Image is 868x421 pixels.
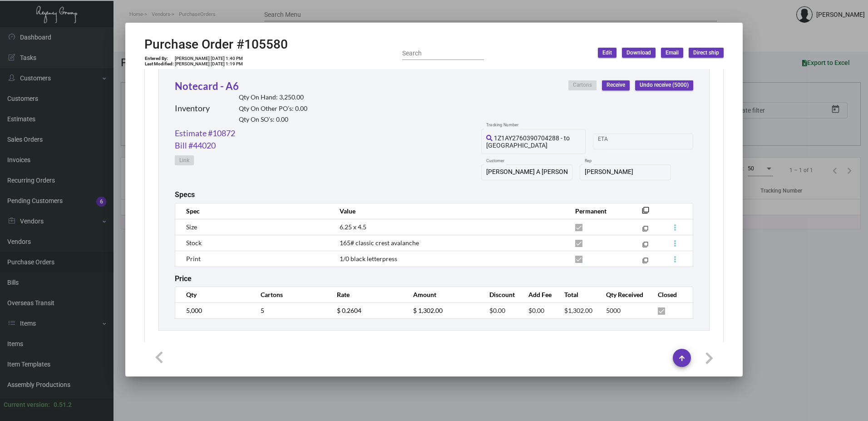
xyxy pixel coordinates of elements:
button: Edit [598,48,616,58]
span: $1,302.00 [564,307,592,314]
h2: Qty On Other PO’s: 0.00 [239,105,307,113]
h2: Price [175,274,192,283]
span: 6.25 x 4.5 [340,223,366,231]
th: Qty [175,287,252,302]
span: Link [179,157,189,164]
th: Cartons [252,287,328,302]
th: Total [555,287,597,302]
span: Undo receive (5000) [640,81,689,89]
th: Permanent [566,203,628,219]
h2: Purchase Order #105580 [144,37,288,52]
span: 5000 [606,307,621,314]
a: Bill #44020 [175,139,216,152]
span: $0.00 [528,307,544,314]
th: Value [330,203,566,219]
td: [PERSON_NAME] [DATE] 1:40 PM [174,56,243,61]
span: $0.00 [489,307,505,314]
mat-icon: filter_none [642,209,649,217]
span: Size [186,223,197,231]
mat-icon: filter_none [642,228,648,233]
button: Email [661,48,683,58]
button: Receive [602,80,630,90]
th: Qty Received [597,287,649,302]
th: Add Fee [519,287,556,302]
td: Entered By: [144,56,174,61]
span: Download [626,49,651,57]
h2: Qty On SO’s: 0.00 [239,116,307,124]
th: Spec [175,203,330,219]
span: Receive [607,81,625,89]
div: 0.51.2 [54,400,72,410]
span: Print [186,255,201,263]
button: Direct ship [689,48,724,58]
a: Estimate #10872 [175,127,235,139]
button: Link [175,155,194,165]
input: Start date [598,138,626,145]
h2: Qty On Hand: 3,250.00 [239,94,307,101]
th: Rate [328,287,404,302]
h2: Specs [175,190,195,199]
button: Cartons [568,80,597,90]
span: 1/0 black letterpress [340,255,397,263]
span: Email [666,49,679,57]
span: 1Z1AY2760390704288 - to [GEOGRAPHIC_DATA] [486,134,570,149]
td: Last Modified: [144,61,174,67]
th: Closed [649,287,693,302]
input: End date [634,138,677,145]
td: [PERSON_NAME] [DATE] 1:19 PM [174,61,243,67]
span: Stock [186,239,202,247]
span: 165# classic crest avalanche [340,239,419,247]
mat-icon: filter_none [642,259,648,265]
th: Amount [404,287,480,302]
th: Discount [480,287,519,302]
button: Download [622,48,656,58]
mat-icon: filter_none [642,243,648,249]
a: Notecard - A6 [175,80,239,92]
span: Direct ship [693,49,719,57]
span: Cartons [573,81,592,89]
span: Edit [602,49,612,57]
button: Undo receive (5000) [635,80,693,90]
div: Current version: [4,400,50,410]
h2: Inventory [175,104,210,114]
